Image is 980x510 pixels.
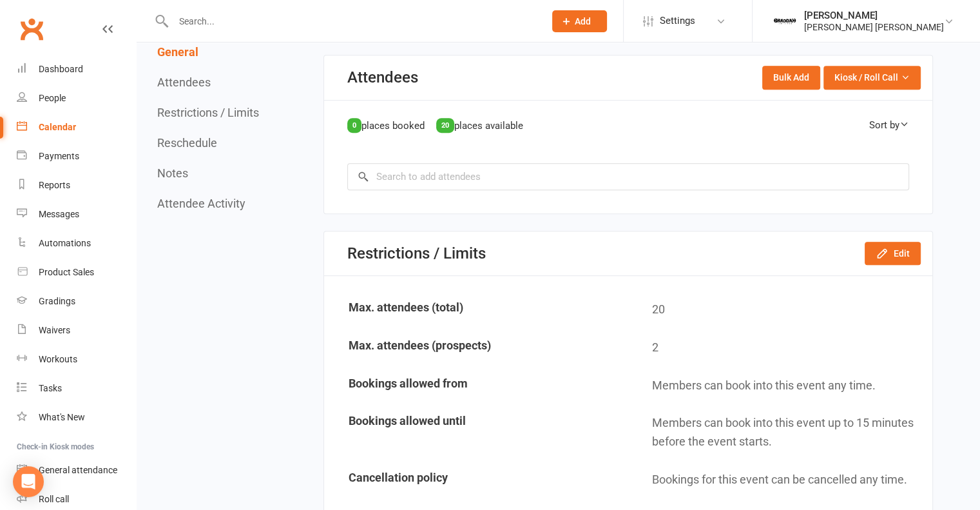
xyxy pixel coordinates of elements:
[169,12,535,30] input: Search...
[869,117,909,133] div: Sort by
[39,494,69,504] div: Roll call
[157,106,259,119] button: Restrictions / Limits
[17,287,136,316] a: Gradings
[347,244,486,262] div: Restrictions / Limits
[347,68,418,86] div: Attendees
[39,465,117,475] div: General attendance
[17,142,136,171] a: Payments
[17,456,136,485] a: General attendance kiosk mode
[39,354,77,364] div: Workouts
[629,329,931,366] td: 2
[629,405,931,460] td: Members can book into this event up to 15 minutes before the event starts.
[804,21,944,33] div: [PERSON_NAME] [PERSON_NAME]
[157,136,217,150] button: Reschedule
[17,229,136,258] a: Automations
[39,412,85,422] div: What's New
[39,296,75,306] div: Gradings
[39,267,94,277] div: Product Sales
[325,368,628,404] td: Bookings allowed from
[325,291,628,328] td: Max. attendees (total)
[17,345,136,374] a: Workouts
[17,113,136,142] a: Calendar
[660,6,695,35] span: Settings
[834,70,898,84] span: Kiosk / Roll Call
[39,325,70,335] div: Waivers
[39,180,70,190] div: Reports
[13,466,44,497] div: Open Intercom Messenger
[157,197,245,210] button: Attendee Activity
[629,291,931,328] td: 20
[17,316,136,345] a: Waivers
[157,166,188,180] button: Notes
[325,405,628,460] td: Bookings allowed until
[772,8,798,34] img: thumb_image1722295729.png
[39,209,79,219] div: Messages
[804,10,944,21] div: [PERSON_NAME]
[325,329,628,366] td: Max. attendees (prospects)
[39,93,66,103] div: People
[17,258,136,287] a: Product Sales
[575,16,591,26] span: Add
[454,120,523,132] span: places available
[15,13,48,45] a: Clubworx
[17,55,136,84] a: Dashboard
[17,84,136,113] a: People
[157,75,211,89] button: Attendees
[361,120,425,132] span: places booked
[39,238,91,248] div: Automations
[39,383,62,393] div: Tasks
[39,151,79,161] div: Payments
[17,171,136,200] a: Reports
[17,200,136,229] a: Messages
[17,374,136,403] a: Tasks
[629,368,931,404] td: Members can book into this event any time.
[865,242,921,265] button: Edit
[347,163,909,190] input: Search to add attendees
[436,118,454,133] div: 20
[39,122,76,132] div: Calendar
[552,10,607,32] button: Add
[347,118,361,133] div: 0
[17,403,136,432] a: What's New
[823,66,921,89] button: Kiosk / Roll Call
[762,66,820,89] button: Bulk Add
[325,462,628,498] td: Cancellation policy
[157,45,198,59] button: General
[39,64,83,74] div: Dashboard
[629,462,931,498] td: Bookings for this event can be cancelled any time.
